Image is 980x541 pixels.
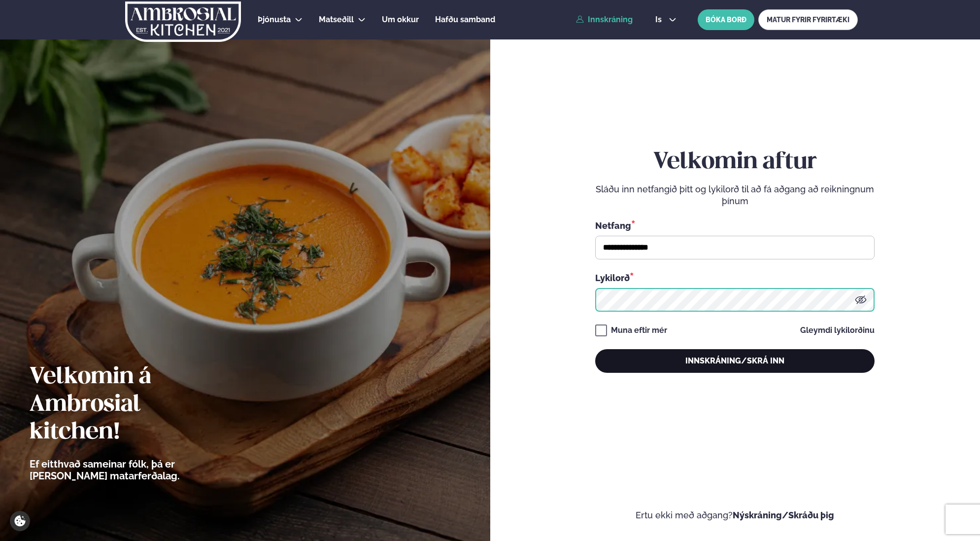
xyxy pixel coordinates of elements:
span: Hafðu samband [435,15,495,24]
a: Um okkur [382,14,419,26]
a: Matseðill [319,14,354,26]
button: BÓKA BORÐ [698,9,754,30]
p: Sláðu inn netfangið þitt og lykilorð til að fá aðgang að reikningnum þínum [595,183,875,207]
p: Ef eitthvað sameinar fólk, þá er [PERSON_NAME] matarferðalag. [30,458,234,482]
a: Nýskráning/Skráðu þig [733,510,834,520]
p: Ertu ekki með aðgang? [520,509,951,521]
a: MATUR FYRIR FYRIRTÆKI [758,9,858,30]
div: Lykilorð [595,271,875,284]
button: Innskráning/Skrá inn [595,349,875,373]
span: Matseðill [319,15,354,24]
a: Þjónusta [258,14,291,26]
div: Netfang [595,219,875,232]
a: Gleymdi lykilorðinu [800,326,875,334]
a: Cookie settings [10,511,30,531]
span: Þjónusta [258,15,291,24]
span: Um okkur [382,15,419,24]
h2: Velkomin á Ambrosial kitchen! [30,363,234,446]
a: Hafðu samband [435,14,495,26]
span: is [655,16,665,24]
button: is [647,16,684,24]
h2: Velkomin aftur [595,148,875,176]
img: logo [124,1,242,42]
a: Innskráning [576,15,633,24]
